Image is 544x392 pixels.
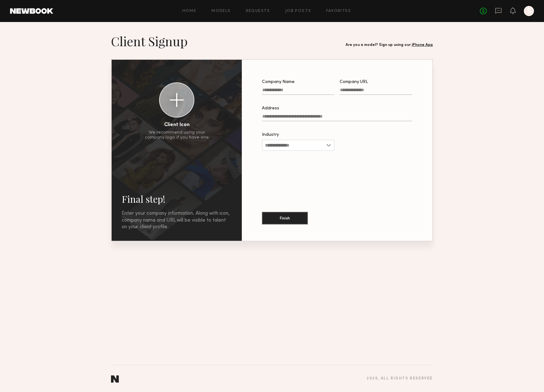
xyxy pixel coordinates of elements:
[262,106,412,111] div: Address
[367,377,433,381] div: 2025 , all rights reserved
[111,33,188,49] h1: Client Signup
[182,9,197,13] a: Home
[412,43,433,47] a: iPhone App
[285,9,311,13] a: Job Posts
[262,114,412,121] input: Address
[346,43,433,47] div: Are you a model? Sign up using our
[340,88,412,95] input: Company URL
[326,9,351,13] a: Favorites
[262,212,308,224] button: Finish
[340,80,412,84] div: Company URL
[122,210,232,231] div: Enter your company information. Along with icon, company name and URL will be visible to talent o...
[262,88,335,95] input: Company Name
[122,193,232,205] h2: Final step!
[262,80,335,84] div: Company Name
[164,123,190,128] div: Client Icon
[211,9,230,13] a: Models
[145,130,209,140] div: We recommend using your company logo if you have one
[262,133,335,137] div: Industry
[524,6,534,16] a: S
[246,9,270,13] a: Requests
